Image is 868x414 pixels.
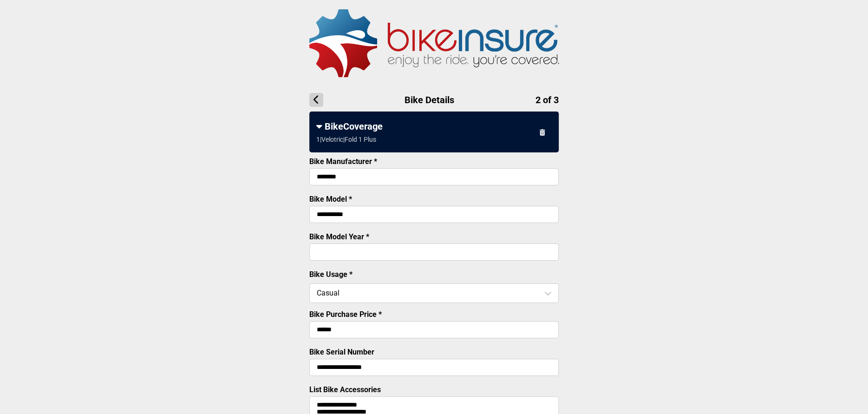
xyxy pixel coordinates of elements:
[316,136,376,143] div: 1 | Velotric | Fold 1 Plus
[535,94,559,105] span: 2 of 3
[309,232,369,241] label: Bike Model Year *
[309,348,374,356] label: Bike Serial Number
[309,93,559,107] h1: Bike Details
[316,121,552,132] div: BikeCoverage
[309,195,352,204] label: Bike Model *
[309,157,377,166] label: Bike Manufacturer *
[309,270,352,279] label: Bike Usage *
[309,310,382,319] label: Bike Purchase Price *
[309,385,381,394] label: List Bike Accessories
